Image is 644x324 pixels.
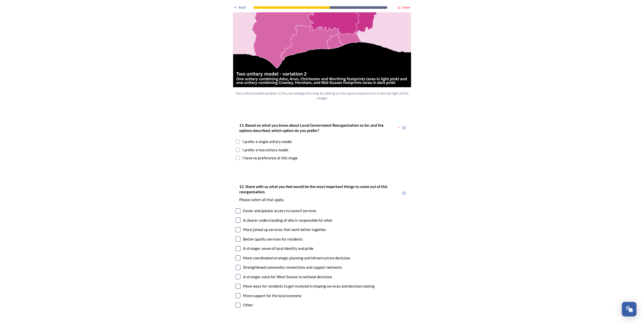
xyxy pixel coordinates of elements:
div: More coordinated strategic planning and infrastructure decisions [243,255,350,261]
div: Easier and quicker access to council services [243,208,316,214]
div: I prefer a single unitary model [243,139,292,145]
div: More joined-up services that work better together [243,227,326,233]
div: A stronger sense of local identity and pride [243,246,313,251]
button: Open Chat [622,302,636,316]
div: A clearer understanding of who is responsible for what [243,217,332,223]
span: Two unitary model variation 2 (You can enlarge this map by clicking on the square expand icon in ... [235,91,409,101]
div: More ways for residents to get involved in shaping services and decision making [243,283,375,289]
div: Better quality services for residents [243,236,303,242]
span: Back [239,5,246,10]
div: Strengthened community connections and support networks [243,264,342,270]
strong: 12. Share with us what you feel would be the most important things to come out of this reorganisa... [239,184,388,194]
p: Please select all that apply. [239,197,396,202]
div: I have no preference at this stage [243,155,298,161]
div: More support for the local economy [243,293,302,299]
div: A stronger voice for West Sussex in national decisions [243,274,332,280]
div: Other [243,302,253,308]
strong: 11. Based on what you know about Local Government Reorganisation so far, and the options describe... [239,123,384,133]
strong: Save [402,5,410,10]
div: I prefer a two unitary model [243,147,288,153]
